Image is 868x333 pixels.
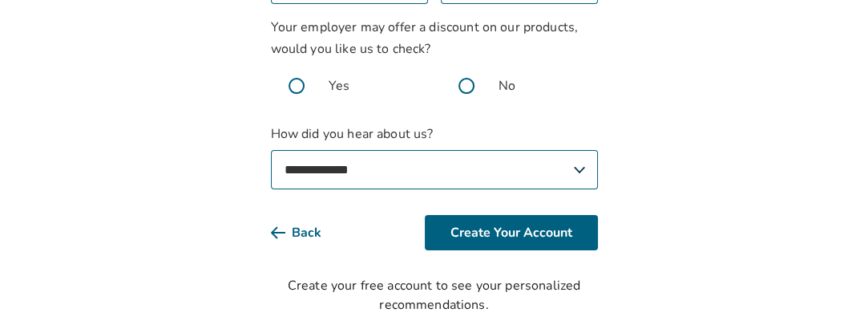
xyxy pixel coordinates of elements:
span: Yes [329,76,349,95]
label: How did you hear about us? [271,124,598,189]
span: Your employer may offer a discount on our products, would you like us to check? [271,18,579,58]
button: Create Your Account [425,215,598,250]
button: Back [271,215,347,250]
select: How did you hear about us? [271,150,598,189]
span: No [499,76,515,95]
div: Create your free account to see your personalized recommendations. [271,276,598,315]
iframe: Chat Widget [788,256,868,333]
